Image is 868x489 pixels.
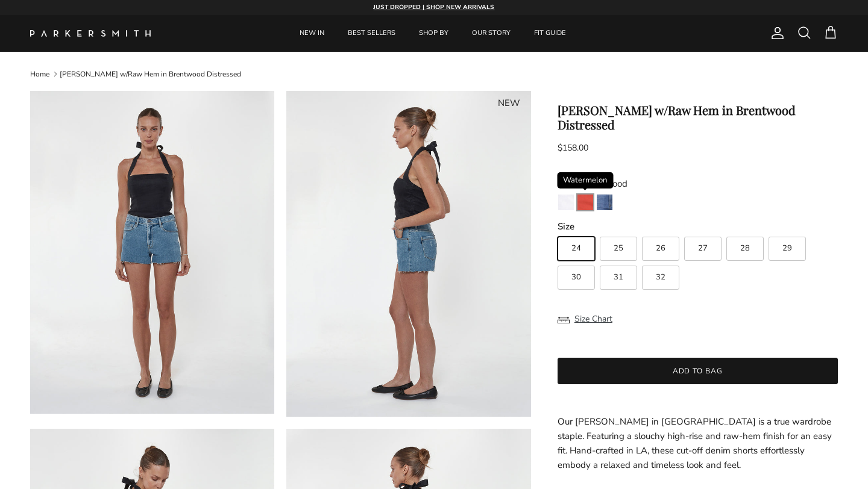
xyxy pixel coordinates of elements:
[461,15,521,52] a: OUR STORY
[523,15,577,52] a: FIT GUIDE
[373,3,494,11] strong: JUST DROPPED | SHOP NEW ARRIVALS
[656,244,665,252] span: 26
[558,195,574,210] img: Eternal White
[558,176,838,191] div: Color: Brentwood
[614,244,623,252] span: 25
[571,273,581,281] span: 30
[558,103,838,132] h1: [PERSON_NAME] w/Raw Hem in Brentwood Distressed
[596,194,613,214] a: Brentwood
[337,15,406,52] a: BEST SELLERS
[782,244,792,252] span: 29
[656,273,665,281] span: 32
[373,2,494,11] a: JUST DROPPED | SHOP NEW ARRIVALS
[558,142,588,154] span: $158.00
[740,244,750,252] span: 28
[577,195,593,210] img: Watermelon
[30,30,151,37] img: Parker Smith
[558,194,574,214] a: Eternal White
[698,244,708,252] span: 27
[558,220,574,233] legend: Size
[571,244,581,252] span: 24
[766,26,785,40] a: Account
[180,15,686,52] div: Primary
[577,194,594,214] a: Watermelon
[60,69,241,79] a: [PERSON_NAME] w/Raw Hem in Brentwood Distressed
[558,358,838,384] button: Add to bag
[558,308,612,331] button: Size Chart
[614,273,623,281] span: 31
[30,69,838,79] nav: Breadcrumbs
[408,15,459,52] a: SHOP BY
[597,195,612,210] img: Brentwood
[289,15,335,52] a: NEW IN
[558,414,838,472] p: Our [PERSON_NAME] in [GEOGRAPHIC_DATA] is a true wardrobe staple. Featuring a slouchy high-rise a...
[30,69,49,79] a: Home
